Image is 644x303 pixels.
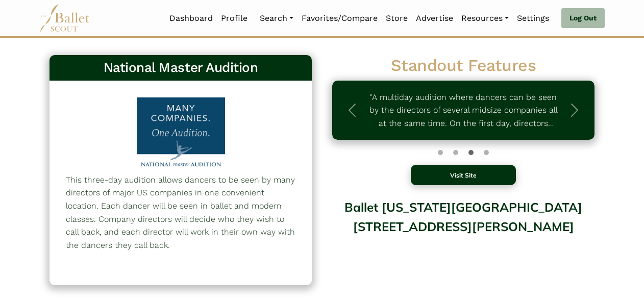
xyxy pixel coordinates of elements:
button: Slide 2 [468,145,474,160]
button: Visit Site [411,165,516,185]
p: "A multiday audition where dancers can be seen by the directors of several midsize companies all ... [368,91,559,130]
h3: National Master Audition [58,59,304,77]
button: Slide 0 [438,145,443,160]
p: This three-day audition allows dancers to be seen by many directors of major US companies in one ... [66,173,295,252]
a: Log Out [561,8,605,29]
a: Profile [217,8,252,29]
a: Settings [513,8,553,29]
button: Slide 3 [484,145,489,160]
a: Advertise [412,8,457,29]
h2: Standout Features [332,55,595,77]
a: Store [382,8,412,29]
a: Resources [457,8,513,29]
a: Dashboard [165,8,217,29]
div: Ballet [US_STATE][GEOGRAPHIC_DATA][STREET_ADDRESS][PERSON_NAME] [332,192,595,274]
a: Favorites/Compare [298,8,382,29]
button: Slide 1 [453,145,458,160]
a: Search [256,8,298,29]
